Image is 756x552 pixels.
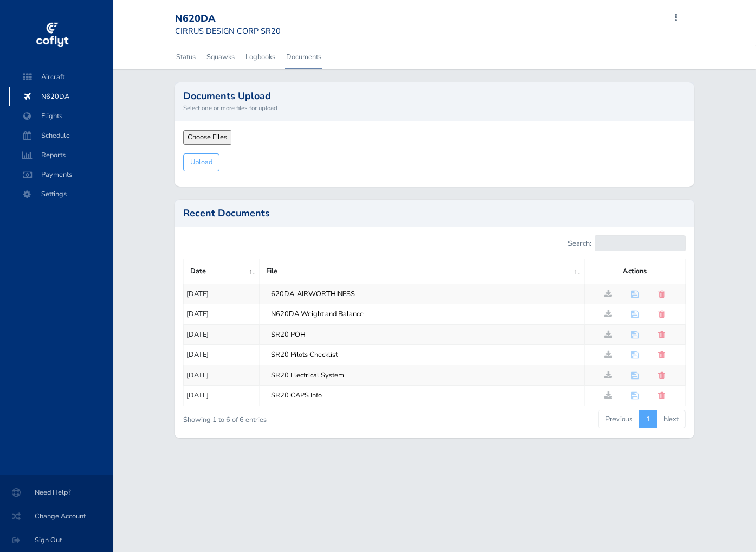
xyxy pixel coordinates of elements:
th: Date: activate to sort column descending [183,259,259,284]
span: Sign Out [13,530,100,550]
td: [DATE] [183,345,259,365]
td: [DATE] [183,304,259,324]
div: Showing 1 to 6 of 6 entries [183,409,384,426]
input: Search: [595,235,686,251]
a: 1 [639,410,657,428]
a: Squawks [205,45,236,69]
td: [DATE] [183,365,259,385]
td: [DATE] [183,324,259,344]
span: Schedule [20,126,102,145]
a: Status [175,45,197,69]
h2: Documents Upload [183,91,686,101]
small: Select one or more files for upload [183,103,686,113]
label: Search: [568,235,686,251]
span: Payments [20,165,102,184]
span: Change Account [13,506,100,526]
span: N620DA [20,87,102,106]
span: Settings [20,184,102,204]
a: Documents [285,45,322,69]
img: coflyt logo [34,19,70,52]
span: Aircraft [20,67,102,87]
div: N620DA [175,13,281,25]
td: [DATE] [183,386,259,406]
span: Reports [20,145,102,165]
small: CIRRUS DESIGN CORP SR20 [175,25,281,36]
th: Actions [584,259,685,284]
input: Upload [183,153,219,171]
td: [DATE] [183,284,259,304]
h2: Recent Documents [183,208,686,218]
span: Need Help? [13,483,100,502]
span: Flights [20,106,102,126]
th: File: activate to sort column ascending [259,259,584,284]
a: Logbooks [244,45,276,69]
